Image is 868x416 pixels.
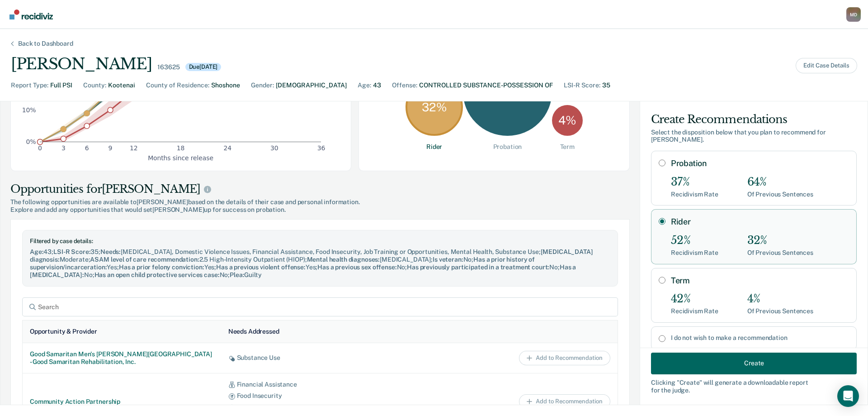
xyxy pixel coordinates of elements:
text: 6 [85,144,89,152]
div: Recidivism Rate [671,191,718,198]
div: Rider [426,143,442,151]
div: Full PSI [50,81,72,90]
button: Edit Case Details [796,58,857,73]
span: Has a prior felony conviction : [119,263,204,271]
span: Explore and add any opportunities that would set [PERSON_NAME] up for success on probation. [10,206,630,214]
label: Probation [671,158,849,168]
span: Has an open child protective services case : [94,271,220,278]
div: LSI-R Score : [564,81,600,90]
text: 10% [22,106,36,113]
text: 3 [61,144,66,152]
div: 35 [602,81,610,90]
text: 12 [130,144,138,152]
span: The following opportunities are available to [PERSON_NAME] based on the details of their case and... [10,198,630,206]
text: 9 [108,144,113,152]
div: Of Previous Sentences [747,307,813,315]
label: Term [671,276,849,286]
div: Back to Dashboard [7,40,84,48]
input: Search [22,297,618,317]
label: I do not wish to make a recommendation [671,334,849,342]
text: Months since release [148,154,213,161]
div: 43 ; 35 ; [MEDICAL_DATA], Domestic Violence Issues, Financial Assistance, Food Insecurity, Job Tr... [30,248,610,278]
g: x-axis label [148,154,213,161]
div: Substance Use [228,354,412,362]
div: 43 [373,81,381,90]
text: 18 [177,144,185,152]
div: CONTROLLED SUBSTANCE-POSSESSION OF [419,81,553,90]
div: 52% [671,234,718,247]
div: Community Action Partnership [30,398,214,406]
div: 32% [747,234,813,247]
div: 163625 [157,63,179,71]
span: Age : [30,248,43,255]
div: Term [560,143,575,151]
button: Profile dropdown button [846,7,861,22]
div: Open Intercom Messenger [837,385,859,407]
div: Kootenai [108,81,135,90]
div: [DEMOGRAPHIC_DATA] [276,81,347,90]
div: Create Recommendations [651,112,857,127]
div: Offense : [392,81,417,90]
g: x-axis tick label [38,144,325,152]
div: Opportunities for [PERSON_NAME] [10,182,630,196]
label: Rider [671,217,849,227]
span: Has previously participated in a treatment court : [407,263,549,271]
div: Food Insecurity [228,392,412,400]
div: Gender : [251,81,274,90]
div: Of Previous Sentences [747,191,813,198]
text: 36 [317,144,325,152]
span: Has a previous violent offense : [216,263,306,271]
div: [PERSON_NAME] [11,55,152,73]
text: 0 [38,144,42,152]
div: 4 % [552,105,583,136]
span: Plea : [230,271,244,278]
button: Create [651,352,857,374]
div: 64 % [463,47,552,136]
span: Has a prior history of supervision/incarceration : [30,256,535,271]
div: County : [83,81,106,90]
div: Of Previous Sentences [747,249,813,257]
span: [MEDICAL_DATA] diagnosis : [30,248,593,263]
span: Needs : [100,248,121,255]
div: M D [846,7,861,22]
div: Clicking " Create " will generate a downloadable report for the judge. [651,378,857,394]
text: 24 [223,144,231,152]
div: County of Residence : [146,81,209,90]
text: 30 [270,144,278,152]
button: Add to Recommendation [519,351,610,365]
div: Select the disposition below that you plan to recommend for [PERSON_NAME] . [651,129,857,144]
span: Is veteran : [433,256,463,263]
div: Opportunity & Provider [30,328,97,335]
span: Mental health diagnoses : [307,256,380,263]
div: Good Samaritan Men's [PERSON_NAME][GEOGRAPHIC_DATA] - Good Samaritan Rehabilitation, Inc. [30,350,214,366]
div: Due [DATE] [185,63,222,71]
span: Has a previous sex offense : [317,263,396,271]
img: Recidiviz [9,10,53,19]
span: LSI-R Score : [53,248,90,255]
div: 4% [747,292,813,306]
text: 0% [26,138,36,145]
div: 32 % [406,78,463,136]
div: Shoshone [211,81,240,90]
div: Recidivism Rate [671,307,718,315]
div: Recidivism Rate [671,249,718,257]
div: 64% [747,176,813,189]
div: 42% [671,292,718,306]
div: Report Type : [11,81,48,90]
div: Housing Opportunities [228,404,412,411]
div: Financial Assistance [228,381,412,388]
div: Needs Addressed [228,328,279,335]
span: ASAM level of care recommendation : [90,256,199,263]
div: Probation [493,143,522,151]
button: Add to Recommendation [519,394,610,409]
div: 37% [671,176,718,189]
span: Has a [MEDICAL_DATA] : [30,263,576,278]
div: Age : [358,81,371,90]
div: Filtered by case details: [30,238,610,245]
